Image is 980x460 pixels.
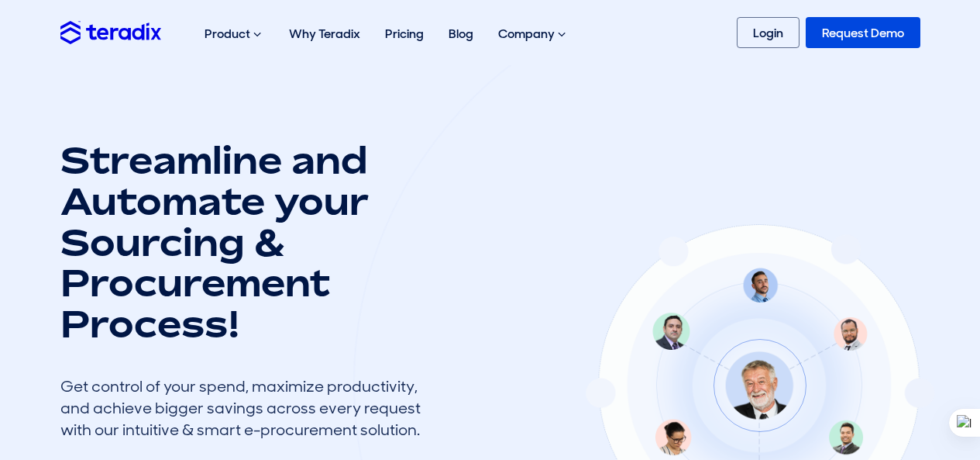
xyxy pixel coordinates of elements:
[60,375,432,441] div: Get control of your spend, maximize productivity, and achieve bigger savings across every request...
[373,9,436,58] a: Pricing
[60,21,161,43] img: Teradix logo
[60,140,432,344] h1: Streamline and Automate your Sourcing & Procurement Process!
[436,9,486,58] a: Blog
[737,17,799,48] a: Login
[277,9,373,58] a: Why Teradix
[806,17,920,48] a: Request Demo
[486,9,581,59] div: Company
[192,9,277,59] div: Product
